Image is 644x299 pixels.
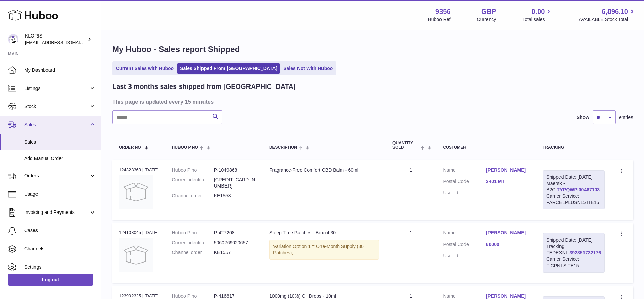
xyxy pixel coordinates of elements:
img: huboo@kloriscbd.com [8,34,18,44]
a: [PERSON_NAME] [486,230,529,236]
td: 1 [386,160,436,220]
span: AVAILABLE Stock Total [579,16,636,23]
div: Currency [477,16,496,23]
span: [EMAIL_ADDRESS][DOMAIN_NAME] [25,40,99,45]
span: Settings [24,264,96,270]
span: Invoicing and Payments [24,209,89,216]
dt: Postal Code [443,178,486,186]
dt: Channel order [172,249,214,256]
dt: Current identifier [172,240,214,246]
div: 123992325 | [DATE] [119,293,159,299]
div: Maersk - B2C: [543,170,605,209]
dt: Name [443,167,486,175]
img: no-photo.jpg [119,175,153,209]
span: Description [269,145,297,150]
a: Sales Shipped From [GEOGRAPHIC_DATA] [177,63,280,74]
div: Customer [443,145,529,150]
span: Option 1 = One-Month Supply (30 Patches); [273,244,364,255]
a: [PERSON_NAME] [486,167,529,173]
a: 2401 MT [486,178,529,185]
div: Variation: [269,240,379,260]
dt: Huboo P no [172,167,214,173]
strong: 9356 [435,7,451,16]
a: Sales Not With Huboo [281,63,335,74]
div: Shipped Date: [DATE] [546,237,601,243]
span: Huboo P no [172,145,198,150]
div: 124323363 | [DATE] [119,167,159,173]
div: Tracking [543,145,605,150]
span: Cases [24,227,96,234]
dt: Name [443,230,486,238]
a: Current Sales with Huboo [114,63,176,74]
label: Show [577,114,589,121]
span: My Dashboard [24,67,96,73]
span: Listings [24,85,89,92]
dt: Current identifier [172,177,214,190]
dd: [CREDIT_CARD_NUMBER] [214,177,256,190]
span: Orders [24,173,89,179]
h2: Last 3 months sales shipped from [GEOGRAPHIC_DATA] [112,82,296,91]
a: 0.00 Total sales [522,7,552,23]
span: Stock [24,103,89,110]
div: 124108045 | [DATE] [119,230,159,236]
a: TYPQWPI00467103 [557,187,600,192]
div: KLORIS [25,33,86,46]
dt: Huboo P no [172,230,214,236]
dd: P-1049868 [214,167,256,173]
span: Quantity Sold [392,141,419,150]
dt: User Id [443,190,486,196]
div: Carrier Service: FICPNLSITE15 [546,256,601,269]
span: Usage [24,191,96,197]
span: 6,896.10 [602,7,628,16]
strong: GBP [481,7,496,16]
div: Carrier Service: PARCELPLUSNLSITE15 [546,193,601,206]
a: 60000 [486,241,529,248]
span: Order No [119,145,141,150]
div: Tracking FEDEXNL: [543,233,605,272]
div: Huboo Ref [428,16,451,23]
span: Sales [24,139,96,145]
span: entries [619,114,633,121]
dd: KE1557 [214,249,256,256]
dd: P-427208 [214,230,256,236]
div: Fragrance-Free Comfort CBD Balm - 60ml [269,167,379,173]
span: 0.00 [532,7,545,16]
td: 1 [386,223,436,282]
dd: 5060269020657 [214,240,256,246]
span: Add Manual Order [24,155,96,162]
dt: Channel order [172,193,214,199]
a: 392851732176 [570,250,601,255]
span: Total sales [522,16,552,23]
div: Sleep Time Patches - Box of 30 [269,230,379,236]
img: no-photo.jpg [119,238,153,272]
dt: User Id [443,253,486,259]
dd: KE1558 [214,193,256,199]
span: Sales [24,122,89,128]
dt: Postal Code [443,241,486,249]
a: Log out [8,274,93,286]
h1: My Huboo - Sales report Shipped [112,44,633,55]
h3: This page is updated every 15 minutes [112,98,631,105]
div: Shipped Date: [DATE] [546,174,601,180]
a: 6,896.10 AVAILABLE Stock Total [579,7,636,23]
span: Channels [24,246,96,252]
